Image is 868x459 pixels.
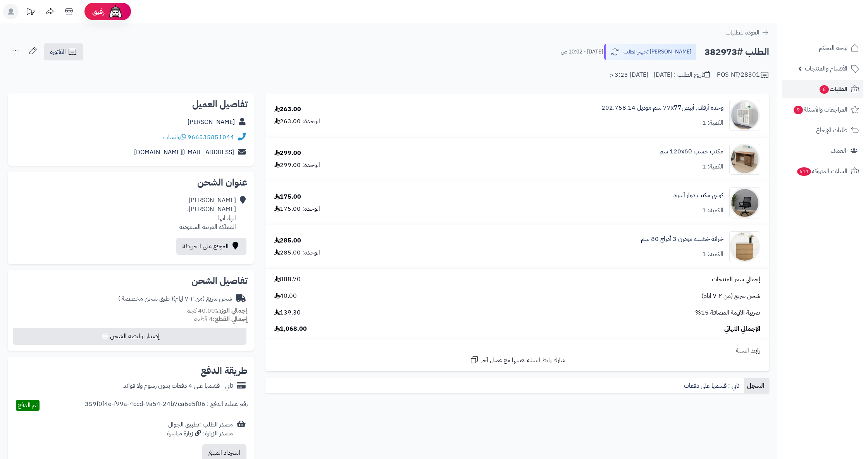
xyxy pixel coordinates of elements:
[85,400,248,411] div: رقم عملية الدفع : 359f0f4e-f99a-4ccd-9a54-24b7ca6e5f06
[274,325,307,334] span: 1,068.00
[782,39,863,57] a: لوحة التحكم
[702,119,723,127] div: الكمية: 1
[702,250,723,259] div: الكمية: 1
[673,191,723,200] a: كرسي مكتب دوار أسود
[274,117,320,126] div: الوحدة: 263.00
[819,84,847,95] span: الطلبات
[717,70,769,80] div: POS-NT/28301
[793,104,847,115] span: المراجعات والأسئلة
[641,235,723,244] a: خزانة خشبية مودرن 3 أدراج 80 سم
[794,106,803,114] span: 9
[712,275,760,284] span: إجمالي سعر المنتجات
[816,125,847,136] span: طلبات الإرجاع
[601,103,723,112] a: وحدة أرفف, أبيض‎77x77 سم‏‏ موديل 202.758.14
[660,147,723,156] a: مكتب خشب 120x60 سم
[470,355,565,365] a: شارك رابط السلة نفسها مع عميل آخر
[123,382,233,390] div: تابي - قسّمها على 4 دفعات بدون رسوم ولا فوائد
[215,306,248,315] strong: إجمالي الوزن:
[730,187,760,218] img: 1753945823-1-90x90.jpg
[725,28,759,37] span: العودة للطلبات
[186,306,248,315] small: 40.00 كجم
[14,100,248,109] h2: تفاصيل العميل
[702,162,723,171] div: الكمية: 1
[274,236,301,245] div: 285.00
[797,167,811,176] span: 611
[18,401,38,410] span: تم الدفع
[702,206,723,215] div: الكمية: 1
[744,378,769,394] a: السجل
[274,105,301,114] div: 263.00
[782,100,863,119] a: المراجعات والأسئلة9
[188,117,235,127] a: [PERSON_NAME]
[13,328,246,345] button: إصدار بوليصة الشحن
[681,378,744,394] a: تابي : قسمها على دفعات
[782,80,863,98] a: الطلبات6
[724,325,760,334] span: الإجمالي النهائي
[274,248,320,257] div: الوحدة: 285.00
[274,161,320,170] div: الوحدة: 299.00
[108,4,123,19] img: ai-face.png
[274,193,301,201] div: 175.00
[274,292,297,301] span: 40.00
[213,315,248,324] strong: إجمالي القطع:
[610,70,710,79] div: تاريخ الطلب : [DATE] - [DATE] 3:23 م
[176,238,246,255] a: الموقع على الخريطة
[194,315,248,324] small: 4 قطعة
[167,429,233,438] div: مصدر الزيارة: زيارة مباشرة
[274,308,301,317] span: 139.30
[14,178,248,187] h2: عنوان الشحن
[50,47,66,57] span: الفاتورة
[167,420,233,438] div: مصدر الطلب :تطبيق الجوال
[695,308,760,317] span: ضريبة القيمة المضافة 15%
[730,144,760,175] img: 1757240066-110111010082-90x90.jpg
[561,48,603,56] small: [DATE] - 10:02 ص
[21,4,40,21] a: تحديثات المنصة
[134,148,234,157] a: [EMAIL_ADDRESS][DOMAIN_NAME]
[118,294,232,303] div: شحن سريع (من ٢-٧ ايام)
[730,231,760,262] img: 1757488079-1-90x90.jpg
[188,132,234,142] a: 966535851044
[782,121,863,139] a: طلبات الإرجاع
[820,85,829,94] span: 6
[604,44,696,60] button: [PERSON_NAME] تجهيز الطلب
[819,43,847,53] span: لوحة التحكم
[796,166,847,177] span: السلات المتروكة
[815,21,861,37] img: logo-2.png
[179,196,236,231] div: [PERSON_NAME] [PERSON_NAME]، ابها، ابها المملكة العربية السعودية
[44,43,83,60] a: الفاتورة
[701,292,760,301] span: شحن سريع (من ٢-٧ ايام)
[163,132,186,142] a: واتساب
[782,162,863,181] a: السلات المتروكة611
[274,149,301,158] div: 299.00
[805,63,847,74] span: الأقسام والمنتجات
[274,205,320,213] div: الوحدة: 175.00
[274,275,301,284] span: 888.70
[831,145,846,156] span: العملاء
[118,294,173,303] span: ( طرق شحن مخصصة )
[269,346,766,355] div: رابط السلة
[725,28,769,37] a: العودة للطلبات
[730,100,760,131] img: 3ae489db9bb10c0e99f4a4cb74cef3437351fbf9552ae129b5276f64ce6c549c1610375744_kallax-shelving-unit-w...
[201,366,248,375] h2: طريقة الدفع
[481,356,565,365] span: شارك رابط السلة نفسها مع عميل آخر
[704,44,769,60] h2: الطلب #382973
[92,7,105,16] span: رفيق
[782,141,863,160] a: العملاء
[14,276,248,285] h2: تفاصيل الشحن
